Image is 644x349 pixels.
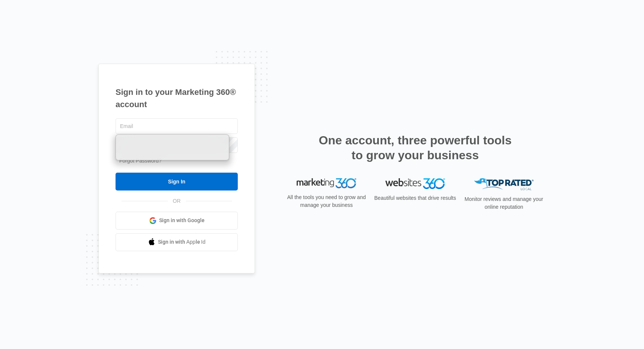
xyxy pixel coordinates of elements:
[373,194,457,202] p: Beautiful websites that drive results
[116,118,238,134] input: Email
[168,197,186,205] span: OR
[316,133,514,163] h2: One account, three powerful tools to grow your business
[116,86,238,111] h1: Sign in to your Marketing 360® account
[285,193,368,209] p: All the tools you need to grow and manage your business
[297,178,356,189] img: Marketing 360
[116,173,238,190] input: Sign In
[462,195,546,211] p: Monitor reviews and manage your online reputation
[159,217,205,224] span: Sign in with Google
[158,238,206,246] span: Sign in with Apple Id
[116,233,238,251] a: Sign in with Apple Id
[119,158,162,164] a: Forgot Password?
[385,178,445,189] img: Websites 360
[116,212,238,230] a: Sign in with Google
[474,178,534,190] img: Top Rated Local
